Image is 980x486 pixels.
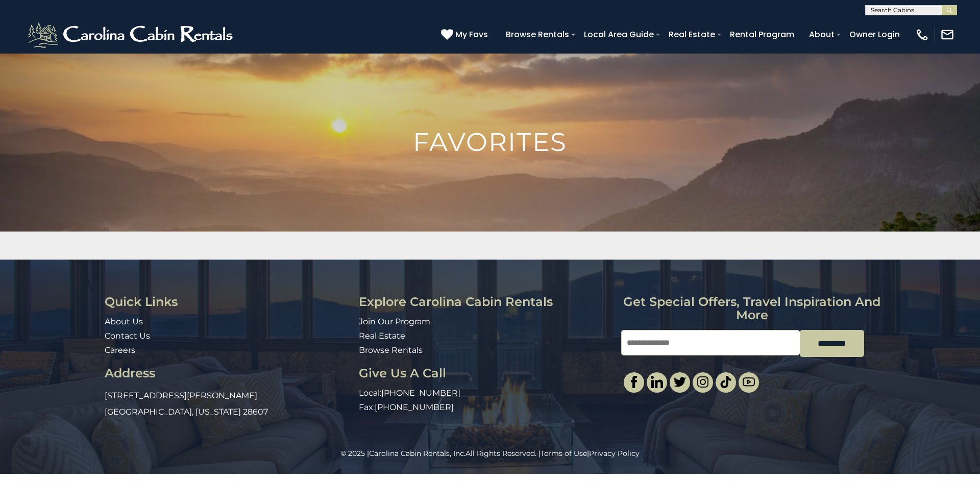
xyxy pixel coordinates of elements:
[23,448,957,458] p: All Rights Reserved. | |
[105,367,351,380] h3: Address
[621,295,883,322] h3: Get special offers, travel inspiration and more
[441,28,491,41] a: My Favs
[501,25,574,43] a: Browse Rentals
[105,388,351,420] p: [STREET_ADDRESS][PERSON_NAME] [GEOGRAPHIC_DATA], [US_STATE] 28607
[455,28,488,41] span: My Favs
[674,376,686,388] img: twitter-single.svg
[940,28,954,42] img: mail-regular-white.png
[381,388,460,398] a: [PHONE_NUMBER]
[340,449,465,458] span: © 2025 |
[541,449,587,458] a: Terms of Use
[628,376,640,388] img: facebook-single.svg
[105,295,351,309] h3: Quick Links
[369,449,465,458] a: Carolina Cabin Rentals, Inc.
[697,376,709,388] img: instagram-single.svg
[105,317,143,326] a: About Us
[664,25,720,43] a: Real Estate
[359,402,613,414] p: Fax:
[720,376,732,388] img: tiktok.svg
[651,376,663,388] img: linkedin-single.svg
[26,19,237,50] img: White-1-2.png
[359,295,613,309] h3: Explore Carolina Cabin Rentals
[844,25,905,43] a: Owner Login
[915,28,929,42] img: phone-regular-white.png
[359,317,430,326] a: Join Our Program
[359,367,613,380] h3: Give Us A Call
[579,25,659,43] a: Local Area Guide
[743,376,755,388] img: youtube-light.svg
[359,388,613,399] p: Local:
[725,25,799,43] a: Rental Program
[589,449,640,458] a: Privacy Policy
[105,331,150,341] a: Contact Us
[804,25,840,43] a: About
[375,402,454,412] a: [PHONE_NUMBER]
[105,345,135,355] a: Careers
[359,345,423,355] a: Browse Rentals
[359,331,405,341] a: Real Estate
